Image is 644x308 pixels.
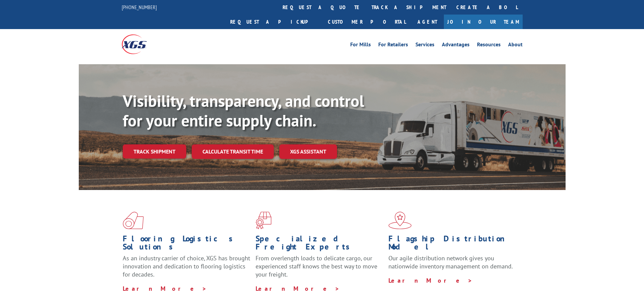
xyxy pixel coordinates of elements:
h1: Flagship Distribution Model [388,235,516,254]
a: Join Our Team [444,15,523,29]
span: As an industry carrier of choice, XGS has brought innovation and dedication to flooring logistics... [123,254,250,278]
a: For Retailers [378,42,408,49]
a: Learn More > [388,277,473,284]
a: XGS ASSISTANT [279,144,337,159]
a: About [508,42,523,49]
p: From overlength loads to delicate cargo, our experienced staff knows the best way to move your fr... [256,254,383,284]
a: Agent [411,15,444,29]
a: Learn More > [256,285,340,292]
a: Request a pickup [225,15,323,29]
h1: Specialized Freight Experts [256,235,383,254]
b: Visibility, transparency, and control for your entire supply chain. [123,90,364,131]
a: Resources [477,42,501,49]
a: Advantages [442,42,470,49]
a: For Mills [350,42,371,49]
a: Track shipment [123,144,186,159]
a: Services [415,42,434,49]
a: Customer Portal [323,15,411,29]
a: Calculate transit time [192,144,274,159]
h1: Flooring Logistics Solutions [123,235,251,254]
img: xgs-icon-flagship-distribution-model-red [388,212,412,229]
span: Our agile distribution network gives you nationwide inventory management on demand. [388,254,513,270]
img: xgs-icon-focused-on-flooring-red [256,212,271,229]
img: xgs-icon-total-supply-chain-intelligence-red [123,212,144,229]
a: [PHONE_NUMBER] [122,4,157,10]
a: Learn More > [123,285,207,292]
